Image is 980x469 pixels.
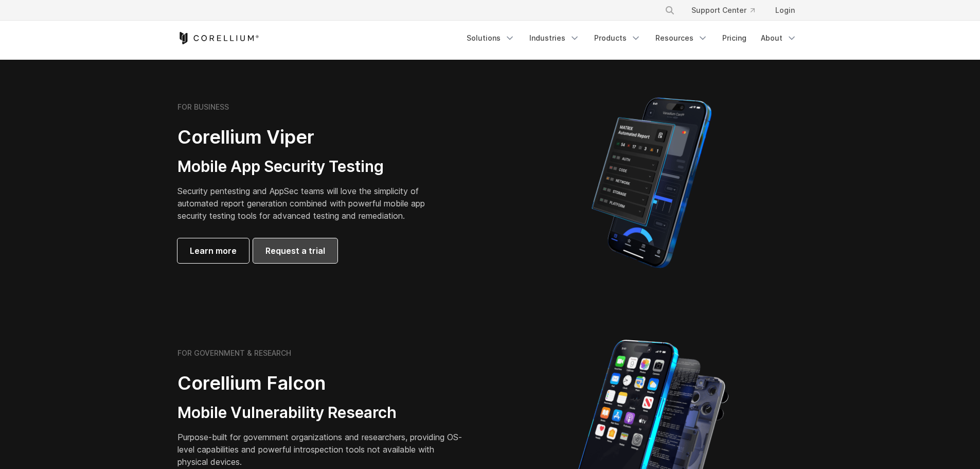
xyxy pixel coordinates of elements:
[716,29,753,47] a: Pricing
[652,1,803,20] div: Navigation Menu
[661,1,679,20] button: Search
[588,29,647,47] a: Products
[649,29,714,47] a: Resources
[177,238,249,263] a: Learn more
[460,29,803,47] div: Navigation Menu
[265,245,325,257] span: Request a trial
[177,32,259,44] a: Corellium Home
[177,403,466,423] h3: Mobile Vulnerability Research
[755,29,803,47] a: About
[177,349,291,358] h6: FOR GOVERNMENT & RESEARCH
[177,185,441,222] p: Security pentesting and AppSec teams will love the simplicity of automated report generation comb...
[767,1,803,20] a: Login
[683,1,763,20] a: Support Center
[190,245,237,257] span: Learn more
[460,29,521,47] a: Solutions
[177,431,466,468] p: Purpose-built for government organizations and researchers, providing OS-level capabilities and p...
[574,93,729,273] img: Corellium MATRIX automated report on iPhone showing app vulnerability test results across securit...
[177,102,229,112] h6: FOR BUSINESS
[177,157,441,177] h3: Mobile App Security Testing
[177,126,441,149] h2: Corellium Viper
[253,238,337,263] a: Request a trial
[177,372,466,395] h2: Corellium Falcon
[523,29,586,47] a: Industries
